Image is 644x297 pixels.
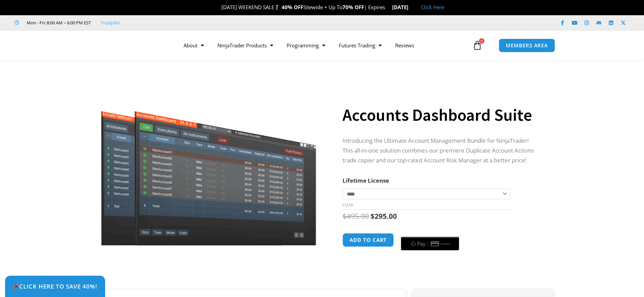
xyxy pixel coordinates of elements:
[388,38,421,53] a: Reviews
[342,136,540,165] p: Introducing the Ultimate Account Management Bundle for NinjaTrader! This all-in-one solution comb...
[211,38,280,53] a: NinjaTrader Products
[100,72,317,246] img: Screenshot 2024-08-26 155710eeeee
[13,283,19,289] img: 🎉
[342,211,347,221] span: $
[177,38,471,53] nav: Menu
[332,38,388,53] a: Futures Trading
[214,4,392,10] span: [DATE] WEEKEND SALE Sitewide + Up To | Expires
[80,33,152,58] img: LogoAI | Affordable Indicators – NinjaTrader
[342,211,369,221] bdi: 495.00
[392,4,414,10] strong: [DATE]
[216,5,221,10] img: 🎉
[342,233,394,247] button: Add to cart
[506,43,548,48] span: MEMBERS AREA
[25,19,91,27] span: Mon - Fri: 8:00 AM – 6:00 PM EST
[421,4,444,10] a: Click Here
[280,38,332,53] a: Programming
[462,36,492,55] a: 0
[371,211,397,221] bdi: 295.00
[282,4,303,10] strong: 40% OFF
[275,5,280,10] img: 🏌️‍♂️
[371,211,375,221] span: $
[441,242,451,246] text: ••••••
[499,39,555,52] a: MEMBERS AREA
[13,283,97,289] span: Click Here to save 40%!
[342,203,353,207] a: Clear options
[177,38,211,53] a: About
[342,4,364,10] strong: 70% OFF
[401,237,459,250] button: Buy with GPay
[479,38,484,44] span: 0
[342,177,389,184] label: Lifetime License
[342,103,540,127] h1: Accounts Dashboard Suite
[385,5,390,10] img: ⌛
[409,5,414,10] img: 🏭
[100,19,120,27] a: Trustpilot
[5,276,105,297] a: 🎉Click Here to save 40%!
[400,232,460,233] iframe: Secure payment input frame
